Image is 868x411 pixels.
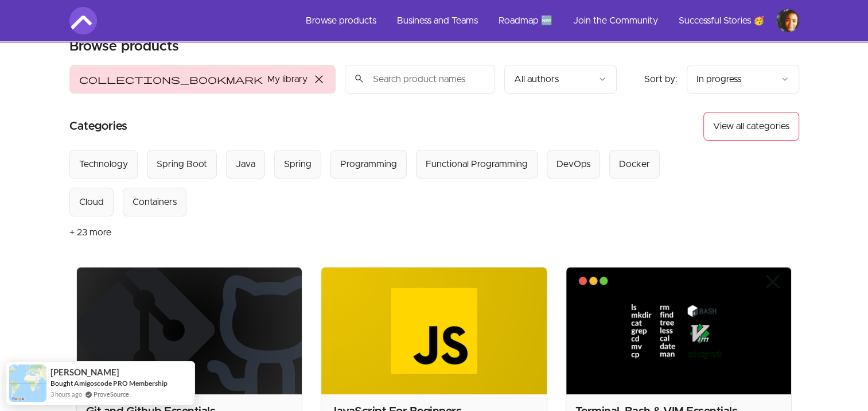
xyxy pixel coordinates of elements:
img: Amigoscode logo [69,7,97,34]
a: ProveSource [94,389,129,399]
input: Search product names [345,65,495,94]
div: Spring Boot [157,157,207,171]
button: View all categories [703,112,799,141]
div: Functional Programming [426,157,528,171]
a: Business and Teams [388,7,487,34]
img: Product image for JavaScript For Beginners [321,267,547,394]
button: + 23 more [69,216,111,249]
img: provesource social proof notification image [9,365,46,402]
img: Profile image for FOTTO FIMBIA Jean Vladimir [776,9,799,32]
span: Sort by: [644,75,678,84]
img: Product image for Git and Github Essentials [77,267,302,394]
h1: Browse products [69,37,179,56]
div: Spring [284,157,312,171]
nav: Main [297,7,799,34]
span: close [312,72,326,86]
a: Amigoscode PRO Membership [74,379,168,387]
div: Programming [340,157,397,171]
h2: Categories [69,112,127,141]
div: Containers [133,195,177,209]
button: Product sort options [687,65,799,94]
button: Filter by author [504,65,617,94]
a: Browse products [297,7,386,34]
span: Bought [50,379,73,387]
a: Roadmap 🆕 [489,7,562,34]
a: Successful Stories 🥳 [670,7,774,34]
button: Filter by My library [69,65,336,94]
span: 3 hours ago [50,389,82,400]
span: search [354,71,364,87]
span: [PERSON_NAME] [50,367,119,377]
div: Docker [619,157,650,171]
div: DevOps [556,157,590,171]
span: collections_bookmark [79,72,263,86]
div: Java [236,157,255,171]
a: Join the Community [564,7,667,34]
div: Technology [79,157,128,171]
div: Cloud [79,195,104,209]
img: Product image for Terminal, Bash & VIM Essentials [566,267,792,394]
